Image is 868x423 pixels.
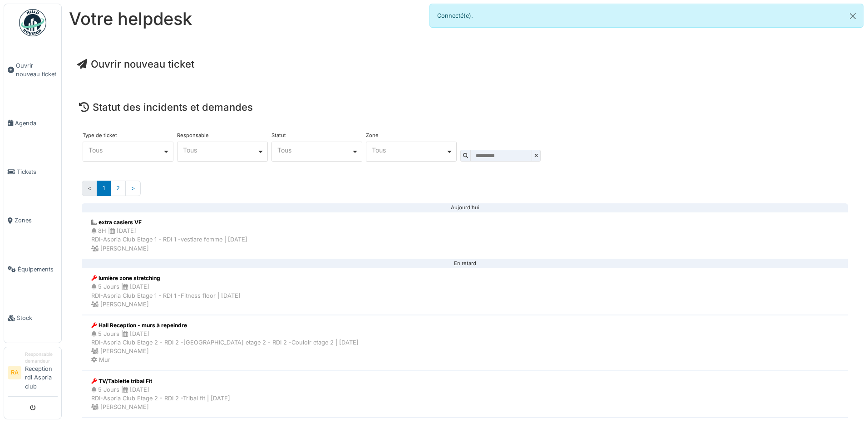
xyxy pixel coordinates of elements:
div: 5 Jours | [DATE] RDI-Aspria Club Etage 1 - RDI 1 -Fitness floor | [DATE] [PERSON_NAME] [91,282,241,309]
label: Type de ticket [83,133,117,138]
li: RA [8,366,21,379]
h4: Statut des incidents et demandes [79,101,851,113]
img: Badge_color-CXgf-gQk.svg [19,9,46,36]
label: Responsable [177,133,209,138]
div: lumière zone stretching [91,274,241,282]
div: Tous [277,148,351,152]
label: Zone [366,133,379,138]
div: Responsable demandeur [25,351,58,365]
a: lumière zone stretching 5 Jours |[DATE]RDI-Aspria Club Etage 1 - RDI 1 -Fitness floor | [DATE] [P... [82,268,848,315]
div: 5 Jours | [DATE] RDI-Aspria Club Etage 2 - RDI 2 -Tribal fit | [DATE] [PERSON_NAME] [91,385,230,412]
a: Suivant [125,181,141,196]
div: Tous [89,148,163,152]
span: Équipements [18,265,58,274]
span: Stock [17,314,58,322]
span: Agenda [15,119,58,128]
a: RA Responsable demandeurReception rdi Aspria club [8,351,58,397]
a: Zones [4,196,61,245]
nav: Pages [82,181,848,203]
a: Tickets [4,148,61,196]
a: TV/Tablette tribal Fit 5 Jours |[DATE]RDI-Aspria Club Etage 2 - RDI 2 -Tribal fit | [DATE] [PERSO... [82,371,848,418]
div: Connecté(e). [429,4,863,28]
a: Ouvrir nouveau ticket [4,41,61,99]
label: Statut [271,133,286,138]
div: TV/Tablette tribal Fit [91,377,230,385]
a: Ouvrir nouveau ticket [77,58,194,70]
a: Équipements [4,245,61,294]
a: 2 [110,181,126,196]
button: Close [843,4,863,28]
a: Stock [4,294,61,342]
div: Hall Reception - murs à repeindre [91,321,359,330]
a: Hall Reception - murs à repeindre 5 Jours |[DATE]RDI-Aspria Club Etage 2 - RDI 2 -[GEOGRAPHIC_DAT... [82,315,848,371]
span: Zones [15,216,58,225]
div: 8H | [DATE] RDI-Aspria Club Etage 1 - RDI 1 -vestiare femme | [DATE] [PERSON_NAME] [91,226,247,253]
div: 5 Jours | [DATE] RDI-Aspria Club Etage 2 - RDI 2 -[GEOGRAPHIC_DATA] etage 2 - RDI 2 -Couloir etag... [91,330,359,356]
div: En retard [89,263,841,264]
a: Agenda [4,99,61,148]
div: Tous [372,148,446,152]
a: 1 [97,181,111,196]
span: Tickets [17,167,58,176]
div: extra casiers VF [91,218,247,226]
a: extra casiers VF 8H |[DATE]RDI-Aspria Club Etage 1 - RDI 1 -vestiare femme | [DATE] [PERSON_NAME] [82,212,848,259]
span: Ouvrir nouveau ticket [16,61,58,79]
div: Mur [91,355,359,364]
li: Reception rdi Aspria club [25,351,58,394]
div: Tous [183,148,257,152]
div: Aujourd'hui [89,207,841,208]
